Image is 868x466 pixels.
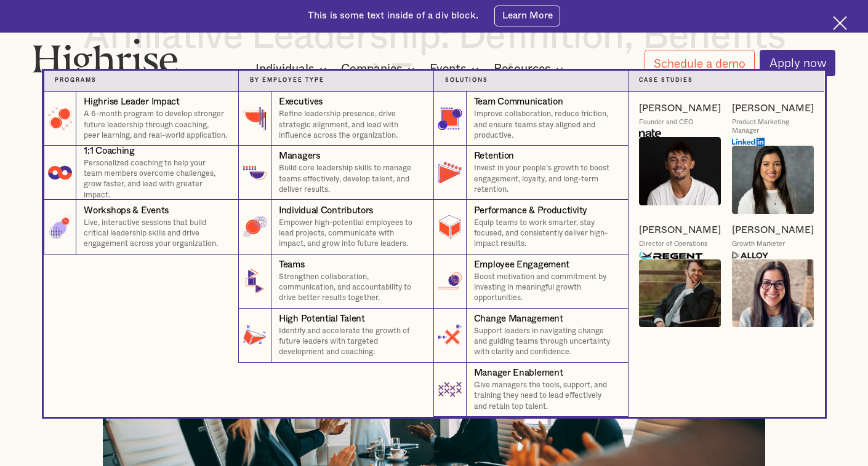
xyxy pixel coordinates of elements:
[474,326,617,358] p: Support leaders in navigating change and guiding teams through uncertainty with clarity and confi...
[474,109,617,141] p: Improve collaboration, reduce friction, and ensure teams stay aligned and productive.
[238,309,433,363] a: High Potential TalentIdentify and accelerate the growth of future leaders with targeted developme...
[341,61,419,76] div: Companies
[433,92,629,146] a: Team CommunicationImprove collaboration, reduce friction, and ensure teams stay aligned and produ...
[84,145,134,158] div: 1:1 Coaching
[238,255,433,309] a: TeamsStrengthen collaboration, communication, and accountability to drive better results together.
[760,50,835,76] a: Apply now
[433,255,629,309] a: Employee EngagementBoost motivation and commitment by investing in meaningful growth opportunities.
[255,61,315,76] div: Individuals
[433,309,629,363] a: Change ManagementSupport leaders in navigating change and guiding teams through uncertainty with ...
[255,61,331,76] div: Individuals
[474,163,617,195] p: Invest in your people’s growth to boost engagement, loyalty, and long-term retention.
[833,16,847,30] img: Cross icon
[279,218,422,250] p: Empower high-potential employees to lead projects, communicate with impact, and grow into future ...
[279,313,365,326] div: High Potential Talent
[732,240,785,248] div: Growth Marketer
[645,50,755,76] a: Schedule a demo
[250,77,324,83] strong: By Employee Type
[639,103,721,116] a: [PERSON_NAME]
[238,92,433,146] a: ExecutivesRefine leadership presence, drive strategic alignment, and lead with influence across t...
[474,150,514,163] div: Retention
[238,146,433,200] a: ManagersBuild core leadership skills to manage teams effectively, develop talent, and deliver res...
[84,158,227,200] p: Personalized coaching to help your team members overcome challenges, grow faster, and lead with g...
[639,240,707,248] div: Director of Operations
[308,10,478,23] div: This is some text inside of a div block.
[474,313,563,326] div: Change Management
[474,218,617,250] p: Equip teams to work smarter, stay focused, and consistently deliver high-impact results.
[84,205,169,218] div: Workshops & Events
[474,259,569,272] div: Employee Engagement
[494,6,560,26] a: Learn More
[279,163,422,195] p: Build core leadership skills to manage teams effectively, develop talent, and deliver results.
[44,200,239,254] a: Workshops & EventsLive, interactive sessions that build critical leadership skills and drive enga...
[279,259,305,272] div: Teams
[430,61,467,76] div: Events
[84,218,227,250] p: Live, interactive sessions that build critical leadership skills and drive engagement across your...
[279,205,373,218] div: Individual Contributors
[279,272,422,304] p: Strengthen collaboration, communication, and accountability to drive better results together.
[33,38,178,82] img: Highrise logo
[341,61,403,76] div: Companies
[279,150,320,163] div: Managers
[474,367,563,380] div: Manager Enablement
[474,272,617,304] p: Boost motivation and commitment by investing in meaningful growth opportunities.
[279,326,422,358] p: Identify and accelerate the growth of future leaders with targeted development and coaching.
[474,96,563,109] div: Team Communication
[433,146,629,200] a: RetentionInvest in your people’s growth to boost engagement, loyalty, and long-term retention.
[494,61,551,76] div: Resources
[55,77,97,83] strong: Programs
[44,146,239,200] a: 1:1 CoachingPersonalized coaching to help your team members overcome challenges, grow faster, and...
[474,205,587,218] div: Performance & Productivity
[732,224,814,237] a: [PERSON_NAME]
[44,92,239,146] a: Highrise Leader ImpactA 6-month program to develop stronger future leadership through coaching, p...
[279,96,323,109] div: Executives
[430,61,483,76] div: Events
[433,363,629,417] a: Manager EnablementGive managers the tools, support, and training they need to lead effectively an...
[84,109,227,141] p: A 6-month program to develop stronger future leadership through coaching, peer learning, and real...
[732,103,814,116] a: [PERSON_NAME]
[279,109,422,141] p: Refine leadership presence, drive strategic alignment, and lead with influence across the organiz...
[639,118,693,127] div: Founder and CEO
[238,200,433,254] a: Individual ContributorsEmpower high-potential employees to lead projects, communicate with impact...
[445,77,488,83] strong: Solutions
[494,61,567,76] div: Resources
[84,96,179,109] div: Highrise Leader Impact
[639,77,693,83] strong: Case Studies
[732,118,814,135] div: Product Marketing Manager
[474,380,617,412] p: Give managers the tools, support, and training they need to lead effectively and retain top talent.
[433,200,629,254] a: Performance & ProductivityEquip teams to work smarter, stay focused, and consistently deliver hig...
[639,224,721,237] a: [PERSON_NAME]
